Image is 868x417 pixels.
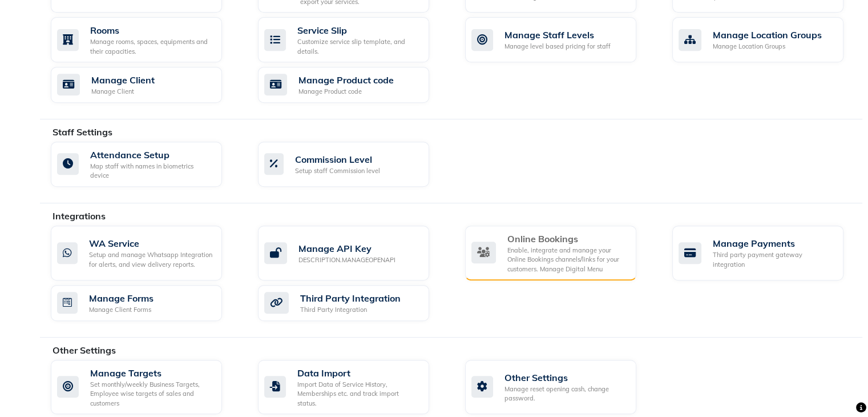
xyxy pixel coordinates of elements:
div: Manage Targets [90,366,213,380]
a: Manage FormsManage Client Forms [51,285,241,321]
div: Manage Location Groups [713,42,822,51]
div: Commission Level [295,153,380,166]
div: Map staff with names in biometrics device [90,162,213,181]
a: Service SlipCustomize service slip template, and details. [258,17,448,62]
a: Manage ClientManage Client [51,67,241,103]
div: Third Party Integration [300,291,401,305]
a: Attendance SetupMap staff with names in biometrics device [51,142,241,187]
div: Manage Client Forms [89,305,154,315]
div: Service Slip [297,23,420,37]
a: RoomsManage rooms, spaces, equipments and their capacities. [51,17,241,62]
div: Manage Payments [713,236,834,250]
div: Import Data of Service History, Memberships etc. and track import status. [297,380,420,408]
div: Third Party Integration [300,305,401,315]
div: Enable, integrate and manage your Online Bookings channels/links for your customers. Manage Digit... [507,246,627,274]
a: Manage API KeyDESCRIPTION.MANAGEOPENAPI [258,226,448,281]
div: Manage rooms, spaces, equipments and their capacities. [90,37,213,56]
a: Commission LevelSetup staff Commission level [258,142,448,187]
div: Other Settings [504,371,627,384]
div: Attendance Setup [90,148,213,162]
div: WA Service [89,236,213,250]
a: Manage TargetsSet monthly/weekly Business Targets, Employee wise targets of sales and customers [51,360,241,415]
div: Manage level based pricing for staff [504,42,611,51]
div: Manage Client [91,87,155,97]
div: Online Bookings [507,232,627,246]
a: Data ImportImport Data of Service History, Memberships etc. and track import status. [258,360,448,415]
div: Manage API Key [298,242,395,255]
a: WA ServiceSetup and manage Whatsapp Integration for alerts, and view delivery reports. [51,226,241,281]
div: Set monthly/weekly Business Targets, Employee wise targets of sales and customers [90,380,213,408]
a: Manage PaymentsThird party payment gateway integration [672,226,862,281]
div: Manage Product code [298,73,394,87]
div: Manage Client [91,73,155,87]
div: Manage Product code [298,87,394,97]
div: Customize service slip template, and details. [297,37,420,56]
div: DESCRIPTION.MANAGEOPENAPI [298,255,395,265]
a: Manage Product codeManage Product code [258,67,448,103]
a: Online BookingsEnable, integrate and manage your Online Bookings channels/links for your customer... [465,226,655,281]
a: Manage Location GroupsManage Location Groups [672,17,862,62]
div: Setup and manage Whatsapp Integration for alerts, and view delivery reports. [89,250,213,269]
div: Manage Staff Levels [504,28,611,42]
div: Manage reset opening cash, change password. [504,384,627,403]
div: Manage Forms [89,291,154,305]
div: Data Import [297,366,420,380]
div: Rooms [90,23,213,37]
div: Manage Location Groups [713,28,822,42]
a: Third Party IntegrationThird Party Integration [258,285,448,321]
div: Third party payment gateway integration [713,250,834,269]
a: Other SettingsManage reset opening cash, change password. [465,360,655,415]
a: Manage Staff LevelsManage level based pricing for staff [465,17,655,62]
div: Setup staff Commission level [295,166,380,176]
